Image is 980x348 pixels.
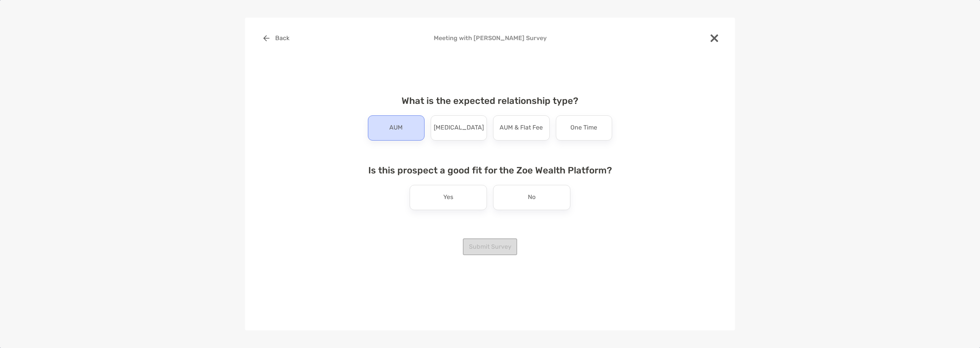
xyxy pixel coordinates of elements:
[389,122,403,134] p: AUM
[257,34,723,42] h4: Meeting with [PERSON_NAME] Survey
[710,34,718,42] img: close modal
[362,165,618,176] h4: Is this prospect a good fit for the Zoe Wealth Platform?
[257,30,295,47] button: Back
[263,35,269,41] img: button icon
[434,122,484,134] p: [MEDICAL_DATA]
[528,191,536,204] p: No
[500,122,543,134] p: AUM & Flat Fee
[570,122,597,134] p: One Time
[443,191,453,204] p: Yes
[362,95,618,106] h4: What is the expected relationship type?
